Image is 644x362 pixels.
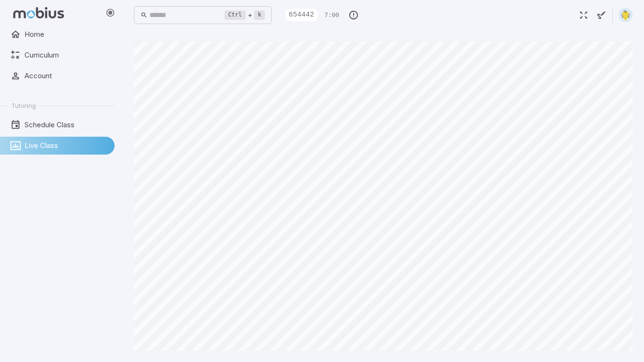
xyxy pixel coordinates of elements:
span: Account [25,71,108,81]
span: Schedule Class [25,120,108,130]
button: Report an Issue [345,6,363,24]
img: square.svg [619,8,633,22]
div: + [224,9,265,21]
button: Start Drawing on Questions [593,6,611,24]
div: Join Code - Students can join by entering this code [286,9,318,21]
span: Home [25,29,108,40]
span: Live Class [25,140,108,151]
kbd: Ctrl [224,10,246,20]
span: Tutoring [11,101,36,110]
p: 654442 [286,10,314,20]
button: Fullscreen Game [575,6,593,24]
kbd: k [254,10,265,20]
span: Curriculum [25,50,108,60]
p: Time Remaining [324,11,339,20]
